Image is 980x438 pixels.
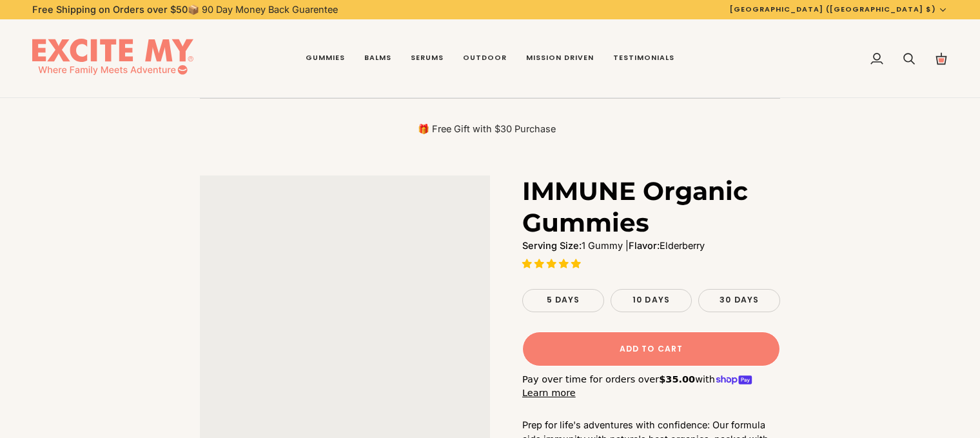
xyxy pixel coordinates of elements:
span: Mission Driven [526,53,594,63]
strong: Serving Size: [522,240,582,251]
a: Outdoor [453,19,516,98]
a: Testimonials [603,19,684,98]
p: 📦 90 Day Money Back Guarentee [32,3,338,17]
p: 🎁 Free Gift with $30 Purchase [200,123,774,135]
span: 30 Days [720,294,759,305]
button: [GEOGRAPHIC_DATA] ([GEOGRAPHIC_DATA] $) [720,4,957,15]
span: Serums [411,53,444,63]
img: EXCITE MY® [32,39,193,79]
span: Outdoor [463,53,507,63]
span: 10 Days [632,294,670,305]
a: Balms [355,19,401,98]
span: Gummies [306,53,345,63]
a: Serums [401,19,453,98]
span: 5 Days [547,294,580,305]
h1: IMMUNE Organic Gummies [522,175,770,239]
strong: Flavor: [629,240,660,251]
span: Balms [364,53,391,63]
a: Gummies [296,19,355,98]
p: 1 Gummy | Elderberry [522,239,780,253]
strong: Free Shipping on Orders over $50 [32,4,188,15]
button: Add to Cart [522,332,780,366]
a: Mission Driven [516,19,603,98]
span: Testimonials [613,53,674,63]
span: Add to Cart [620,343,683,355]
span: 5.00 stars [522,258,583,269]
